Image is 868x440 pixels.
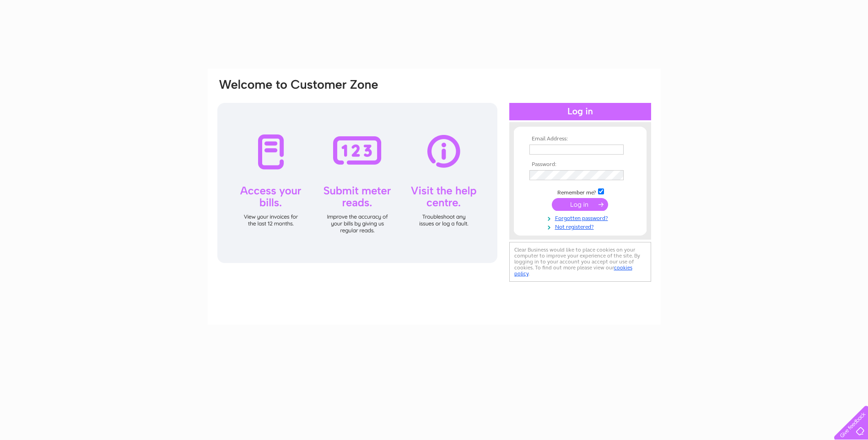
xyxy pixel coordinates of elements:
[529,222,633,231] a: Not registered?
[514,264,632,277] a: cookies policy
[527,161,633,168] th: Password:
[527,136,633,142] th: Email Address:
[527,187,633,196] td: Remember me?
[509,242,651,282] div: Clear Business would like to place cookies on your computer to improve your experience of the sit...
[529,213,633,222] a: Forgotten password?
[552,198,608,211] input: Submit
